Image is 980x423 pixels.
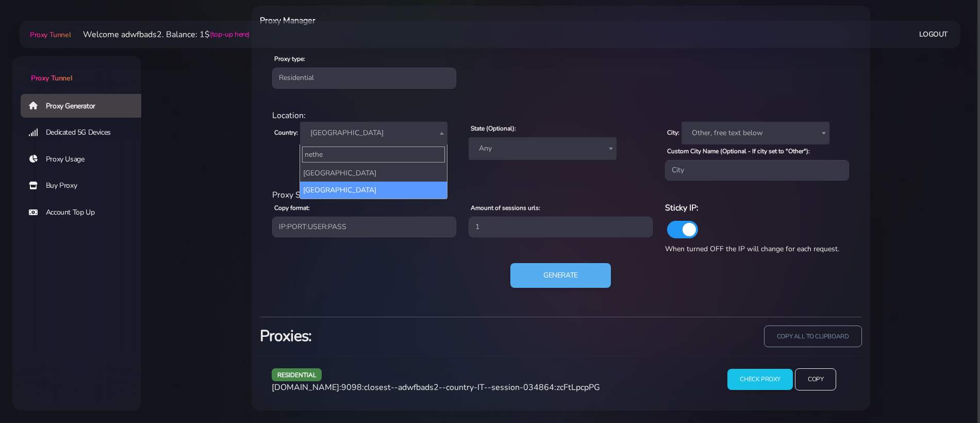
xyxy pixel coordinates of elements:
[727,369,793,390] input: Check Proxy
[21,121,150,144] a: Dedicated 5G Devices
[274,128,298,137] label: Country:
[21,148,150,171] a: Proxy Usage
[667,128,679,137] label: City:
[667,147,810,156] label: Custom City Name (Optional - If city set to "Other"):
[682,122,829,144] span: Other, free text below
[272,368,322,381] span: residential
[272,382,600,393] span: [DOMAIN_NAME]:9098:closest--adwfbads2--country-IT--session-034864:zcFtLpcpPG
[71,28,250,41] li: Welcome adwfbads2. Balance: 1$
[665,244,839,254] span: When turned OFF the IP will change for each request.
[300,122,448,144] span: Italy
[21,201,150,224] a: Account Top Up
[30,30,71,40] span: Proxy Tunnel
[471,124,516,133] label: State (Optional):
[21,94,150,118] a: Proxy Generator
[930,373,967,410] iframe: Webchat Widget
[764,326,862,348] input: copy all to clipboard
[210,29,250,40] a: (top-up here)
[260,14,606,27] h6: Proxy Manager
[302,147,445,162] input: Search
[274,203,310,213] label: Copy format:
[475,141,610,156] span: Any
[795,368,836,391] input: Copy
[688,126,823,140] span: Other, free text below
[300,165,447,182] li: [GEOGRAPHIC_DATA]
[469,137,617,160] span: Any
[266,189,856,201] div: Proxy Settings:
[471,203,540,213] label: Amount of sessions urls:
[12,56,141,84] a: Proxy Tunnel
[31,73,72,83] span: Proxy Tunnel
[665,201,849,215] h6: Sticky IP:
[266,109,856,122] div: Location:
[21,174,150,198] a: Buy Proxy
[510,263,611,288] button: Generate
[306,126,442,140] span: Italy
[274,54,305,63] label: Proxy type:
[919,25,948,44] a: Logout
[300,182,447,199] li: [GEOGRAPHIC_DATA]
[260,326,555,347] h3: Proxies:
[28,26,71,43] a: Proxy Tunnel
[665,160,849,181] input: City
